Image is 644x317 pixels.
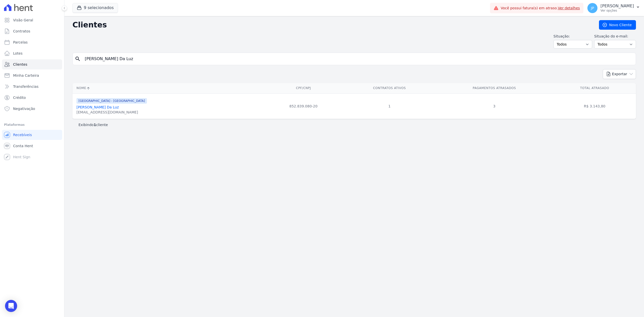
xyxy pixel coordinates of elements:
[599,20,636,30] a: Novo Cliente
[594,34,636,39] label: Situação do e-mail:
[435,83,553,93] th: Pagamentos Atrasados
[501,6,580,11] span: Você possui fatura(s) em atraso.
[76,105,119,109] a: [PERSON_NAME] Da Luz
[553,83,636,93] th: Total Atrasado
[344,83,435,93] th: Contratos Ativos
[2,26,62,36] a: Contratos
[78,122,108,127] p: Exibindo cliente
[72,83,263,93] th: Nome
[4,122,60,128] div: Plataformas
[5,300,17,312] div: Open Intercom Messenger
[600,4,634,9] p: [PERSON_NAME]
[435,93,553,119] td: 3
[13,62,27,67] span: Clientes
[2,82,62,92] a: Transferências
[72,3,118,13] button: 9 selecionados
[591,6,594,10] span: JP
[2,104,62,114] a: Negativação
[82,54,634,64] input: Buscar por nome, CPF ou e-mail
[600,9,634,13] p: Ver opções
[553,93,636,119] td: R$ 3.143,80
[2,59,62,69] a: Clientes
[13,106,35,111] span: Negativação
[2,141,62,151] a: Conta Hent
[13,40,28,45] span: Parcelas
[13,51,23,56] span: Lotes
[263,93,344,119] td: 852.839.080-20
[13,29,30,34] span: Contratos
[603,69,636,79] button: Exportar
[344,93,435,119] td: 1
[2,130,62,140] a: Recebíveis
[2,37,62,47] a: Parcelas
[2,15,62,25] a: Visão Geral
[2,70,62,81] a: Minha Carteira
[13,132,32,137] span: Recebíveis
[13,18,33,23] span: Visão Geral
[94,123,96,127] b: 1
[76,98,147,104] span: [GEOGRAPHIC_DATA] - [GEOGRAPHIC_DATA]
[2,48,62,58] a: Lotes
[553,34,592,39] label: Situação:
[2,93,62,103] a: Crédito
[558,6,580,10] a: Ver detalhes
[13,95,26,100] span: Crédito
[72,20,591,29] h2: Clientes
[13,73,39,78] span: Minha Carteira
[13,143,33,148] span: Conta Hent
[75,56,81,62] i: search
[76,110,147,115] div: [EMAIL_ADDRESS][DOMAIN_NAME]
[583,1,644,15] button: JP [PERSON_NAME] Ver opções
[263,83,344,93] th: CPF/CNPJ
[13,84,38,89] span: Transferências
